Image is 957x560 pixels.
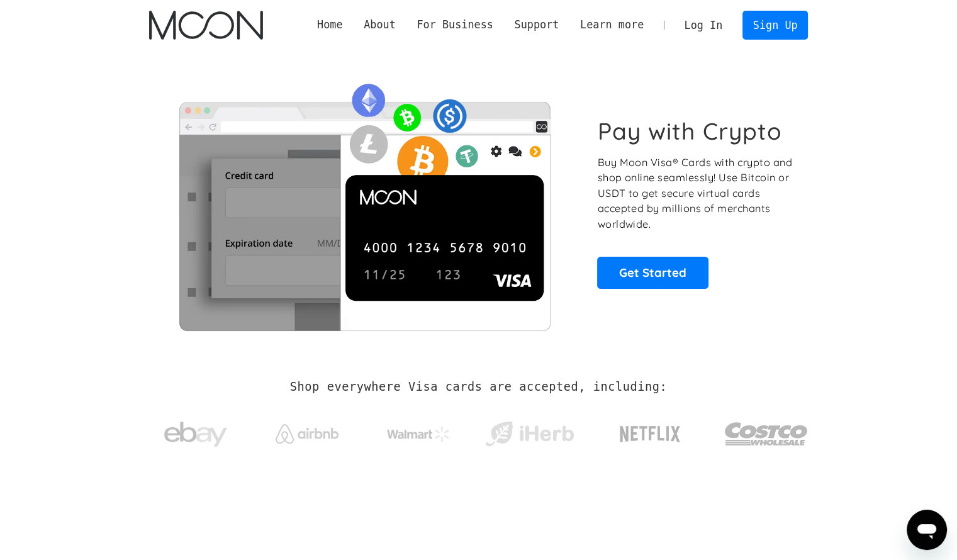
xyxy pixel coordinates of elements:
[483,405,576,457] a: iHerb
[417,17,493,33] div: For Business
[149,402,243,461] a: ebay
[724,398,809,464] a: Costco
[290,380,667,394] h2: Shop everywhere Visa cards are accepted, including:
[724,410,809,457] img: Costco
[742,11,808,39] a: Sign Up
[149,11,263,40] a: home
[597,117,782,145] h1: Pay with Crypto
[260,412,354,450] a: Airbnb
[514,17,559,33] div: Support
[306,17,353,33] a: Home
[580,17,644,33] div: Learn more
[353,17,406,33] div: About
[364,17,396,33] div: About
[597,257,708,288] a: Get Started
[483,418,576,451] img: iHerb
[164,415,227,454] img: ebay
[149,11,263,40] img: Moon Logo
[907,510,947,550] iframe: Button to launch messaging window
[594,406,707,456] a: Netflix
[618,418,681,450] img: Netflix
[597,155,794,232] p: Buy Moon Visa® Cards with crypto and shop online seamlessly! Use Bitcoin or USDT to get secure vi...
[387,427,450,442] img: Walmart
[504,17,569,33] div: Support
[674,11,733,39] a: Log In
[149,75,580,330] img: Moon Cards let you spend your crypto anywhere Visa is accepted.
[569,17,654,33] div: Learn more
[406,17,504,33] div: For Business
[276,424,339,444] img: Airbnb
[371,414,465,448] a: Walmart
